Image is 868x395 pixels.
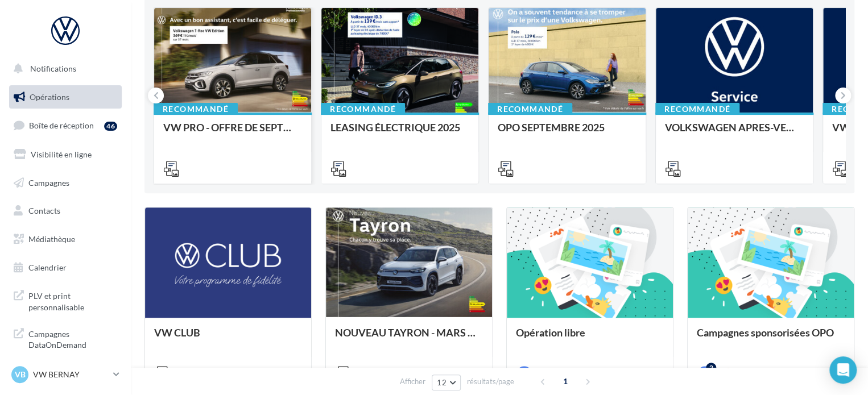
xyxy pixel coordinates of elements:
[7,113,124,138] a: Boîte de réception46
[706,363,716,373] div: 2
[7,284,124,317] a: PLV et print personnalisable
[321,103,405,115] div: Recommandé
[7,322,124,355] a: Campagnes DataOnDemand
[665,122,804,144] div: VOLKSWAGEN APRES-VENTE
[335,327,483,350] div: NOUVEAU TAYRON - MARS 2025
[488,103,572,115] div: Recommandé
[28,263,67,272] span: Calendrier
[30,64,76,73] span: Notifications
[154,103,238,115] div: Recommandé
[29,120,94,130] span: Boîte de réception
[467,376,514,387] span: résultats/page
[7,85,124,109] a: Opérations
[829,356,857,384] div: Open Intercom Messenger
[7,171,124,195] a: Campagnes
[7,199,124,223] a: Contacts
[400,376,425,387] span: Afficher
[30,92,69,102] span: Opérations
[432,375,461,390] button: 12
[33,369,109,380] p: VW BERNAY
[163,122,302,144] div: VW PRO - OFFRE DE SEPTEMBRE 25
[330,122,469,144] div: LEASING ÉLECTRIQUE 2025
[655,103,739,115] div: Recommandé
[31,149,92,159] span: Visibilité en ligne
[437,378,447,387] span: 12
[28,177,69,187] span: Campagnes
[498,122,636,144] div: OPO SEPTEMBRE 2025
[28,206,60,215] span: Contacts
[154,327,302,350] div: VW CLUB
[104,122,117,131] div: 46
[516,327,664,350] div: Opération libre
[28,234,75,244] span: Médiathèque
[7,143,124,167] a: Visibilité en ligne
[28,288,117,313] span: PLV et print personnalisable
[556,372,574,390] span: 1
[7,57,119,81] button: Notifications
[28,326,117,351] span: Campagnes DataOnDemand
[7,256,124,280] a: Calendrier
[9,364,122,385] a: VB VW BERNAY
[7,227,124,251] a: Médiathèque
[15,369,26,380] span: VB
[697,327,845,350] div: Campagnes sponsorisées OPO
